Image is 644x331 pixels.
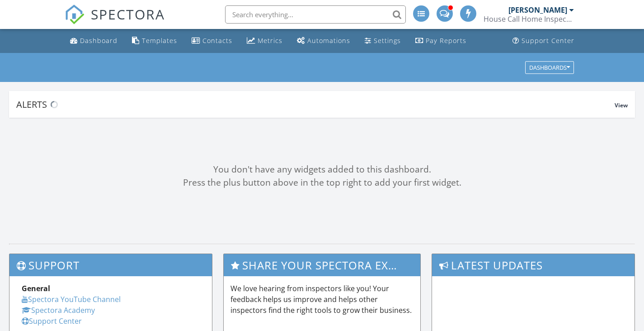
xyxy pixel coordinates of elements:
[91,5,165,24] span: SPECTORA
[361,33,404,49] a: Settings
[80,36,118,45] div: Dashboard
[22,305,95,315] a: Spectora Academy
[9,254,212,276] h3: Support
[484,14,574,24] div: House Call Home Inspection
[188,33,236,49] a: Contacts
[16,98,615,110] div: Alerts
[65,5,85,24] img: The Best Home Inspection Software - Spectora
[22,316,82,326] a: Support Center
[412,33,470,49] a: Pay Reports
[225,5,406,24] input: Search everything...
[230,283,414,316] p: We love hearing from inspectors like you! Your feedback helps us improve and helps other inspecto...
[426,36,466,45] div: Pay Reports
[525,61,574,74] button: Dashboards
[258,36,282,45] div: Metrics
[142,36,177,45] div: Templates
[509,33,578,49] a: Support Center
[22,294,121,304] a: Spectora YouTube Channel
[22,283,50,293] strong: General
[432,254,635,276] h3: Latest Updates
[615,101,628,109] span: View
[65,12,165,31] a: SPECTORA
[9,176,635,189] div: Press the plus button above in the top right to add your first widget.
[9,163,635,176] div: You don't have any widgets added to this dashboard.
[243,33,286,49] a: Metrics
[508,5,567,14] div: [PERSON_NAME]
[202,36,232,45] div: Contacts
[224,254,421,276] h3: Share Your Spectora Experience
[307,36,350,45] div: Automations
[293,33,354,49] a: Automations (Advanced)
[66,33,121,49] a: Dashboard
[374,36,401,45] div: Settings
[522,36,574,45] div: Support Center
[128,33,181,49] a: Templates
[529,64,570,71] div: Dashboards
